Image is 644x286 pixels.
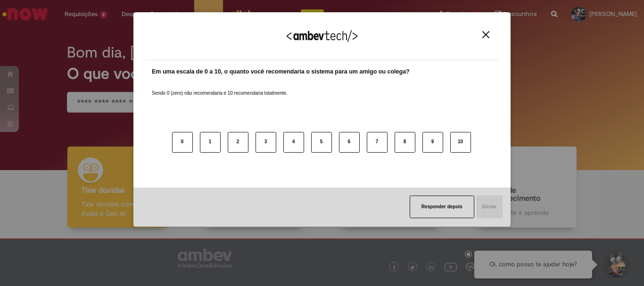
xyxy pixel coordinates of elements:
[200,132,221,153] button: 1
[152,67,410,76] label: Em uma escala de 0 a 10, o quanto você recomendaria o sistema para um amigo ou colega?
[283,132,304,153] button: 4
[172,132,193,153] button: 0
[479,31,492,39] button: Close
[152,79,288,97] label: Sendo 0 (zero) não recomendaria e 10 recomendaria totalmente.
[228,132,248,153] button: 2
[367,132,388,153] button: 7
[482,31,489,38] img: Close
[311,132,332,153] button: 5
[287,30,357,42] img: Logo Ambevtech
[410,196,474,218] button: Responder depois
[422,132,443,153] button: 9
[395,132,415,153] button: 8
[256,132,276,153] button: 3
[450,132,471,153] button: 10
[339,132,360,153] button: 6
